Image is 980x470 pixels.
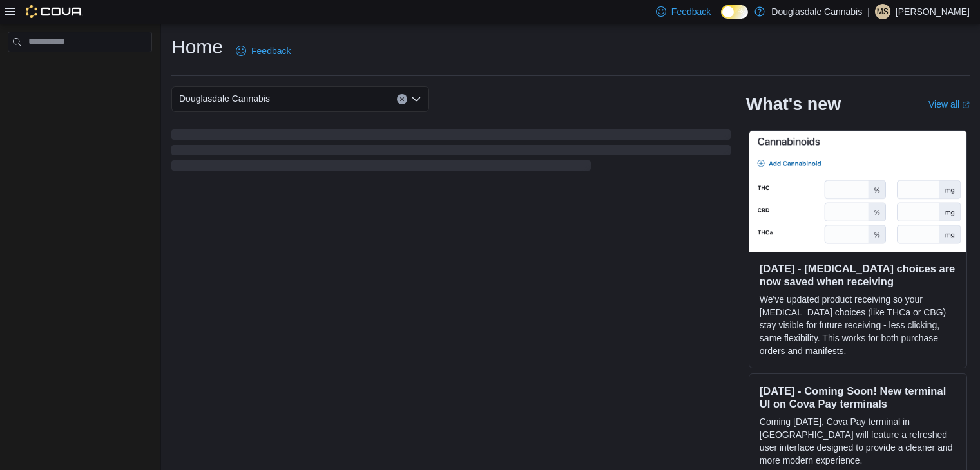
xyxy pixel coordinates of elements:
nav: Complex example [8,55,152,86]
h2: What's new [746,94,841,115]
span: Feedback [671,5,711,18]
p: Douglasdale Cannabis [771,4,862,19]
span: MS [877,4,889,19]
p: Coming [DATE], Cova Pay terminal in [GEOGRAPHIC_DATA] will feature a refreshed user interface des... [760,415,956,467]
p: We've updated product receiving so your [MEDICAL_DATA] choices (like THCa or CBG) stay visible fo... [760,293,956,357]
svg: External link [962,101,970,109]
a: View allExternal link [928,99,970,109]
a: Feedback [231,38,296,64]
button: Clear input [397,94,407,104]
span: Loading [171,132,731,173]
h1: Home [171,34,223,60]
span: Feedback [251,44,291,57]
img: Cova [26,5,83,18]
button: Open list of options [411,94,421,104]
p: [PERSON_NAME] [896,4,970,19]
h3: [DATE] - [MEDICAL_DATA] choices are now saved when receiving [760,262,956,288]
h3: [DATE] - Coming Soon! New terminal UI on Cova Pay terminals [760,384,956,410]
p: | [867,4,870,19]
input: Dark Mode [721,5,748,19]
span: Douglasdale Cannabis [179,91,270,106]
div: Mckenzie Sweeney [875,4,890,19]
